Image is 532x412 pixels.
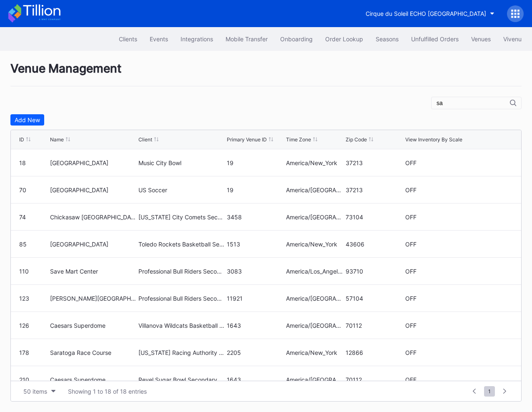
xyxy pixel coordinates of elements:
div: 3083 [227,268,284,275]
div: 57104 [346,295,403,302]
div: OFF [405,186,417,193]
div: [GEOGRAPHIC_DATA] [50,159,136,166]
button: Clients [113,31,143,47]
div: [US_STATE] Racing Authority Secondary [138,349,225,356]
div: 12866 [346,349,403,356]
button: Onboarding [274,31,319,47]
div: US Soccer [138,186,225,193]
div: OFF [405,349,417,356]
div: OFF [405,376,417,383]
button: Cirque du Soleil ECHO [GEOGRAPHIC_DATA] [359,6,501,21]
div: 123 [19,295,48,302]
div: View Inventory By Scale [405,136,462,143]
div: Toledo Rockets Basketball Secondary [138,241,225,248]
button: Add New [10,114,44,126]
div: 73104 [346,214,403,221]
div: Client [138,136,152,143]
div: 1643 [227,376,284,383]
div: Clients [119,35,137,43]
div: [US_STATE] City Comets Secondary [138,214,225,221]
div: Saratoga Race Course [50,349,136,356]
div: Time Zone [286,136,311,143]
div: America/[GEOGRAPHIC_DATA] [286,322,344,329]
div: Caesars Superdome [50,322,136,329]
button: Vivenu [497,31,528,47]
div: America/Los_Angeles [286,268,344,275]
div: OFF [405,295,417,302]
div: Mobile Transfer [226,35,268,43]
div: America/[GEOGRAPHIC_DATA] [286,186,344,193]
div: America/New_York [286,159,344,166]
div: [GEOGRAPHIC_DATA] [50,241,136,248]
div: 11921 [227,295,284,302]
div: Music City Bowl [138,159,225,166]
div: America/[GEOGRAPHIC_DATA] [286,214,344,221]
div: Seasons [376,35,399,43]
div: 3458 [227,214,284,221]
input: Venue [437,100,510,106]
div: America/[GEOGRAPHIC_DATA] [286,295,344,302]
div: 210 [19,376,48,383]
div: 19 [227,186,284,193]
button: Integrations [174,31,219,47]
div: 1643 [227,322,284,329]
div: Professional Bull Riders Secondary [138,268,225,275]
div: Cirque du Soleil ECHO [GEOGRAPHIC_DATA] [366,10,486,17]
div: 74 [19,214,48,221]
div: Villanova Wildcats Basketball Secondary [138,322,225,329]
div: OFF [405,241,417,248]
a: Events [143,31,174,47]
div: 1513 [227,241,284,248]
div: OFF [405,159,417,166]
div: 19 [227,159,284,166]
button: Venues [465,31,497,47]
div: Unfulfilled Orders [411,35,459,43]
div: 85 [19,241,48,248]
div: Primary Venue ID [227,136,267,143]
div: Add New [15,116,40,123]
span: 1 [484,386,495,397]
div: OFF [405,268,417,275]
div: [GEOGRAPHIC_DATA] [50,186,136,193]
div: 43606 [346,241,403,248]
div: Professional Bull Riders Secondary [138,295,225,302]
div: Vivenu [503,35,522,43]
div: Zip Code [346,136,367,143]
div: 37213 [346,186,403,193]
div: 50 items [23,388,47,395]
div: 18 [19,159,48,166]
div: Events [150,35,168,43]
div: 70 [19,186,48,193]
div: OFF [405,322,417,329]
div: ID [19,136,24,143]
div: 110 [19,268,48,275]
div: Onboarding [280,35,313,43]
div: OFF [405,214,417,221]
button: Seasons [369,31,405,47]
div: 126 [19,322,48,329]
div: [PERSON_NAME][GEOGRAPHIC_DATA] [50,295,136,302]
div: 70112 [346,322,403,329]
div: Name [50,136,64,143]
button: Mobile Transfer [219,31,274,47]
div: America/New_York [286,241,344,248]
div: 70112 [346,376,403,383]
div: Chickasaw [GEOGRAPHIC_DATA] [50,214,136,221]
div: 93710 [346,268,403,275]
div: Revel Sugar Bowl Secondary [138,376,225,383]
div: Venues [471,35,491,43]
div: America/[GEOGRAPHIC_DATA] [286,376,344,383]
div: Showing 1 to 18 of 18 entries [68,388,147,395]
div: Venue Management [10,61,522,86]
div: Integrations [181,35,213,43]
button: Unfulfilled Orders [405,31,465,47]
button: Order Lookup [319,31,369,47]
